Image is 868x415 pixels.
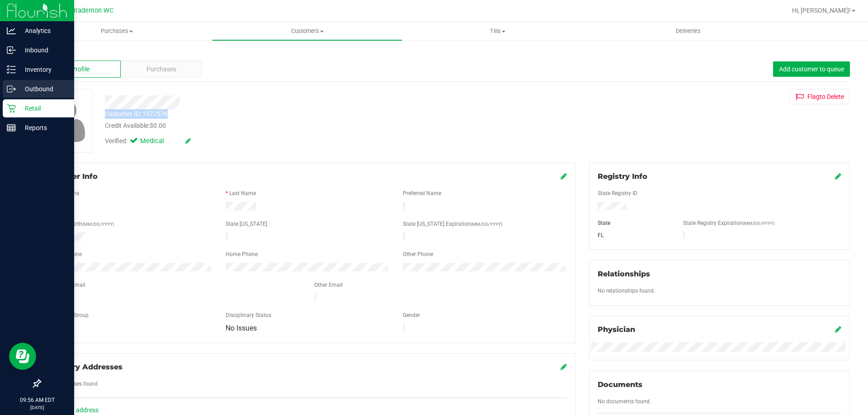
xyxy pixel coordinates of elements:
inline-svg: Reports [7,123,16,132]
div: FL [591,231,677,239]
label: No relationships found. [598,287,655,295]
inline-svg: Retail [7,104,16,113]
label: Date of Birth [52,220,114,228]
label: State [US_STATE] Expiration [403,220,502,228]
span: Profile [71,65,90,74]
label: Other Email [314,281,343,289]
span: Documents [598,380,642,389]
span: Purchases [22,27,212,35]
button: Flagto Delete [790,89,850,104]
span: No documents found. [598,398,651,405]
iframe: Resource center [9,343,36,370]
inline-svg: Inventory [7,65,16,74]
p: Retail [16,103,70,114]
label: Last Name [229,189,256,197]
span: Hi, [PERSON_NAME]! [792,7,851,14]
label: Preferred Name [403,189,441,197]
inline-svg: Outbound [7,84,16,93]
p: Outbound [16,84,70,94]
label: Gender [403,311,420,319]
span: Customers [212,27,402,35]
span: Relationships [598,270,650,278]
span: Add customer to queue [779,65,844,73]
inline-svg: Inbound [7,46,16,55]
label: Other Phone [403,250,433,258]
p: Inventory [16,64,70,75]
a: Tills [402,22,593,41]
p: Reports [16,122,70,133]
label: State [US_STATE] [226,220,267,228]
span: Purchases [146,65,176,74]
span: (MM/DD/YYYY) [82,222,114,227]
span: (MM/DD/YYYY) [743,221,774,226]
p: Inbound [16,45,70,56]
span: $0.00 [150,122,166,129]
span: Bradenton WC [71,7,113,14]
button: Add customer to queue [773,61,850,77]
span: Tills [403,27,592,35]
div: State [591,219,677,227]
div: Verified: [105,136,191,146]
span: Registry Info [598,172,647,181]
label: Home Phone [226,250,258,258]
p: [DATE] [4,404,70,411]
a: Purchases [22,22,212,41]
span: Delivery Addresses [48,363,123,371]
label: Disciplinary Status [226,311,271,319]
div: Customer ID: 1577576 [105,109,168,119]
p: 09:56 AM EDT [4,396,70,404]
span: No Issues [226,324,257,332]
inline-svg: Analytics [7,26,16,35]
label: State Registry Expiration [683,219,774,227]
p: Analytics [16,25,70,36]
span: Medical [140,136,176,146]
a: Customers [212,22,402,41]
span: Physician [598,325,635,334]
label: State Registry ID [598,189,637,197]
span: (MM/DD/YYYY) [471,222,502,227]
a: Deliveries [593,22,783,41]
span: Deliveries [664,27,713,35]
div: Credit Available: [105,121,503,131]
